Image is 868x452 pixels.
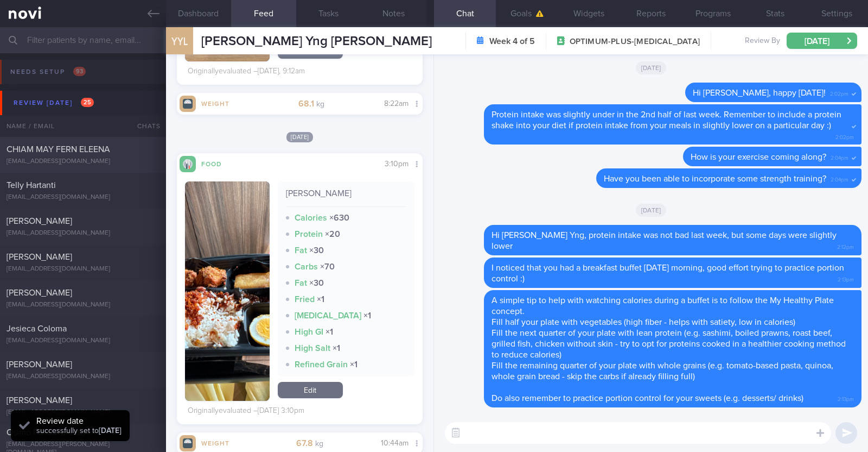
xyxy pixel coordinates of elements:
div: Weight [196,98,239,108]
strong: 68.1 [298,99,314,108]
span: 2:04pm [831,152,848,162]
span: Osimo Panduwinarto [7,428,85,437]
span: A simple tip to help with watching calories during a buffet is to follow the My Healthy Plate con... [492,296,834,316]
span: 2:04pm [831,173,848,184]
strong: Fat [295,246,307,255]
strong: × 630 [329,214,349,222]
span: CHIAM MAY FERN ELEENA [7,145,110,154]
span: 2:12pm [837,241,854,251]
strong: Calories [295,214,327,222]
span: [DATE] [286,132,314,142]
strong: High GI [295,328,323,336]
span: [PERSON_NAME] [7,288,72,297]
span: Fill the remaining quarter of your plate with whole grains (e.g. tomato-based pasta, quinoa, whol... [492,361,833,381]
img: Nasi Lemak [185,181,270,401]
div: [EMAIL_ADDRESS][DOMAIN_NAME] [7,337,159,345]
strong: × 30 [309,246,324,255]
strong: Carbs [295,262,318,271]
span: Hi [PERSON_NAME], happy [DATE]! [693,89,826,97]
strong: Protein [295,230,323,238]
span: 93 [73,67,86,76]
div: [EMAIL_ADDRESS][DOMAIN_NAME] [7,409,159,417]
strong: × 1 [325,328,333,336]
span: Review By [745,36,780,46]
span: 3:10pm [385,160,409,168]
span: Fill the next quarter of your plate with lean protein (e.g. sashimi, boiled prawns, roast beef, g... [492,329,846,359]
span: Do also remember to practice portion control for your sweets (e.g. desserts/ drinks) [492,394,803,403]
strong: Fried [295,295,315,304]
strong: × 70 [320,262,335,271]
div: Review date [36,416,122,426]
span: 2:02pm [830,87,848,98]
div: [EMAIL_ADDRESS][DOMAIN_NAME] [7,373,159,381]
span: [PERSON_NAME] [7,217,72,225]
div: [PERSON_NAME] [286,188,406,207]
span: Hi [PERSON_NAME] Yng, protein intake was not bad last week, but some days were slightly lower [492,231,837,250]
div: Originally evaluated – [DATE] 3:10pm [188,406,304,416]
div: Needs setup [8,65,88,79]
a: Edit [278,382,343,398]
span: 2:13pm [838,273,854,284]
span: Jesieca Coloma [7,324,67,333]
span: How is your exercise coming along? [691,153,826,161]
strong: Week 4 of 5 [489,36,535,47]
strong: [MEDICAL_DATA] [295,311,361,320]
div: [EMAIL_ADDRESS][DOMAIN_NAME] [7,229,159,237]
span: [PERSON_NAME] Yng [PERSON_NAME] [201,35,432,48]
span: [DATE] [636,61,667,74]
strong: × 30 [309,279,324,287]
div: Chats [123,115,166,137]
span: Fill half your plate with vegetables (high fiber - helps with satiety, low in calories) [492,318,795,327]
div: YYL [163,21,196,62]
span: 10:44am [381,440,409,447]
div: [EMAIL_ADDRESS][DOMAIN_NAME] [7,301,159,309]
strong: High Salt [295,344,330,353]
div: Review [DATE] [11,96,97,110]
strong: Refined Grain [295,360,348,369]
strong: × 1 [350,360,358,369]
span: 25 [81,98,94,107]
strong: × 1 [317,295,324,304]
div: [EMAIL_ADDRESS][DOMAIN_NAME] [7,193,159,202]
span: 2:13pm [838,393,854,403]
span: [PERSON_NAME] [7,253,72,261]
span: Have you been able to incorporate some strength training? [604,174,826,183]
span: 8:22am [384,100,409,108]
small: kg [315,440,323,448]
small: kg [316,101,324,108]
strong: × 1 [363,311,371,320]
span: [PERSON_NAME] [7,396,72,405]
strong: × 20 [325,230,340,238]
div: Food [196,159,239,168]
div: [EMAIL_ADDRESS][DOMAIN_NAME] [7,158,159,166]
div: Originally evaluated – [DATE], 9:12am [188,67,305,77]
span: Telly Hartanti [7,181,56,190]
div: [EMAIL_ADDRESS][DOMAIN_NAME] [7,265,159,273]
strong: × 1 [333,344,340,353]
strong: Fat [295,279,307,287]
span: 2:02pm [835,131,854,141]
span: successfully set to [36,427,122,435]
button: [DATE] [787,33,857,49]
span: [PERSON_NAME] [7,360,72,369]
span: [DATE] [636,204,667,217]
span: OPTIMUM-PLUS-[MEDICAL_DATA] [570,36,700,47]
div: Weight [196,438,239,447]
span: I noticed that you had a breakfast buffet [DATE] morning, good effort trying to practice portion ... [492,263,844,283]
strong: [DATE] [99,427,122,435]
span: Protein intake was slightly under in the 2nd half of last week. Remember to include a protein sha... [492,110,841,130]
strong: 67.8 [296,439,313,448]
